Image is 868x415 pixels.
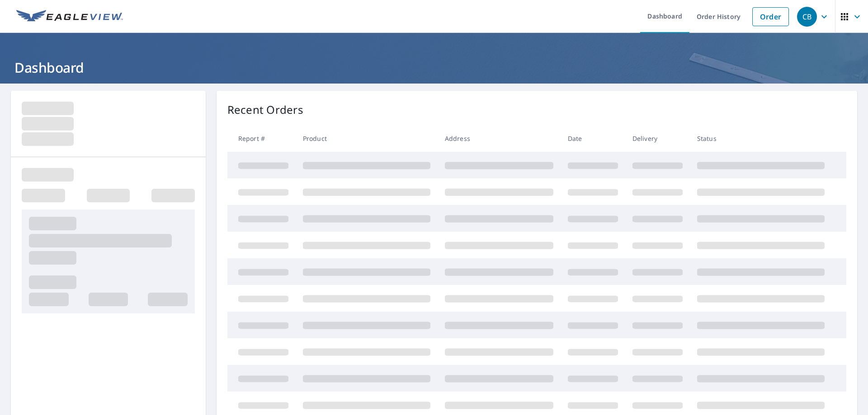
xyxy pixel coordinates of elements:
p: Recent Orders [227,102,303,118]
th: Product [296,125,438,152]
a: Order [752,7,789,26]
th: Address [438,125,561,152]
th: Status [690,125,832,152]
th: Delivery [625,125,690,152]
h1: Dashboard [11,58,857,77]
th: Report # [227,125,296,152]
img: EV Logo [16,10,123,23]
div: CB [797,7,817,27]
th: Date [561,125,625,152]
